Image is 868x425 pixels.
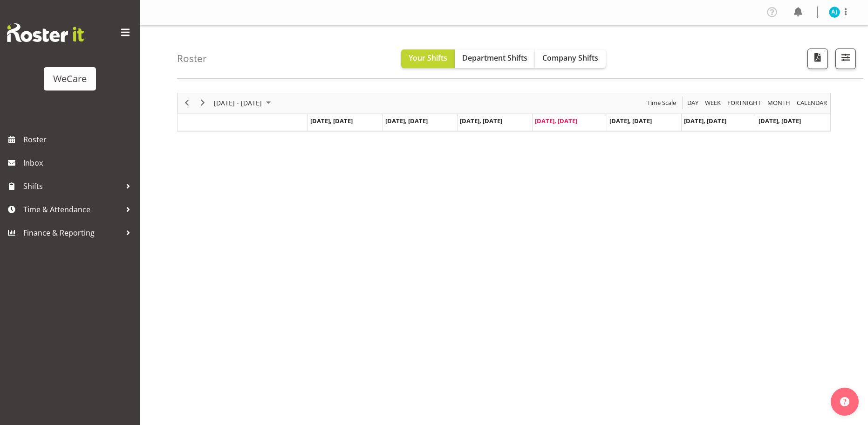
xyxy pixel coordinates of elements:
[23,202,121,216] span: Time & Attendance
[542,53,598,63] span: Company Shifts
[23,132,135,146] span: Roster
[401,49,455,68] button: Your Shifts
[7,23,84,42] img: Rosterit website logo
[840,397,849,406] img: help-xxl-2.png
[455,49,535,68] button: Department Shifts
[23,226,121,240] span: Finance & Reporting
[462,53,527,63] span: Department Shifts
[23,156,135,170] span: Inbox
[53,72,87,86] div: WeCare
[409,53,447,63] span: Your Shifts
[535,49,606,68] button: Company Shifts
[835,49,856,69] button: Filter Shifts
[807,49,828,69] button: Download a PDF of the roster according to the set date range.
[177,53,207,64] h4: Roster
[829,7,840,18] img: aj-jones10453.jpg
[23,179,121,193] span: Shifts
